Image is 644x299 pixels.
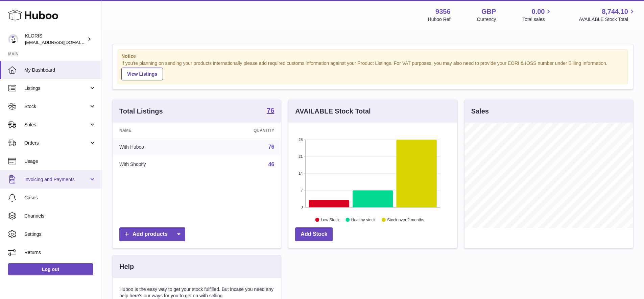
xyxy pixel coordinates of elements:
td: With Shopify [113,156,204,173]
span: Returns [24,249,96,256]
div: Currency [477,16,496,23]
a: Log out [8,263,93,275]
a: 46 [268,161,275,167]
span: AVAILABLE Stock Total [579,16,636,23]
a: 8,744.10 AVAILABLE Stock Total [579,7,636,23]
span: 0.00 [532,7,545,16]
img: huboo@kloriscbd.com [8,34,18,44]
text: 14 [299,171,303,175]
div: If you're planning on sending your products internationally please add required customs informati... [121,60,624,80]
a: 0.00 Total sales [522,7,552,23]
text: Low Stock [321,217,340,222]
span: Orders [24,140,89,146]
span: Invoicing and Payments [24,176,89,183]
h3: Sales [471,107,489,116]
td: With Huboo [113,138,204,156]
span: Total sales [522,16,552,23]
a: 76 [268,144,275,150]
text: 0 [301,205,303,209]
strong: 76 [267,107,274,114]
a: Add Stock [295,227,333,241]
h3: Help [119,262,134,271]
text: 7 [301,188,303,192]
h3: AVAILABLE Stock Total [295,107,371,116]
a: Add products [119,227,185,241]
text: Healthy stock [351,217,376,222]
span: 8,744.10 [602,7,628,16]
strong: Notice [121,53,624,59]
div: KLORIS [25,33,86,46]
span: Sales [24,122,89,128]
text: Stock over 2 months [387,217,424,222]
span: Stock [24,103,89,110]
text: 21 [299,154,303,158]
strong: GBP [481,7,496,16]
th: Quantity [204,123,281,138]
span: Channels [24,213,96,219]
p: Huboo is the easy way to get your stock fulfilled. But incase you need any help here's our ways f... [119,286,274,299]
text: 28 [299,138,303,142]
span: Cases [24,195,96,201]
th: Name [113,123,204,138]
div: Huboo Ref [428,16,451,23]
span: Settings [24,231,96,238]
span: [EMAIL_ADDRESS][DOMAIN_NAME] [25,40,99,45]
a: 76 [267,107,274,115]
h3: Total Listings [119,107,163,116]
span: Usage [24,158,96,165]
a: View Listings [121,68,163,80]
strong: 9356 [435,7,451,16]
span: My Dashboard [24,67,96,73]
span: Listings [24,85,89,92]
